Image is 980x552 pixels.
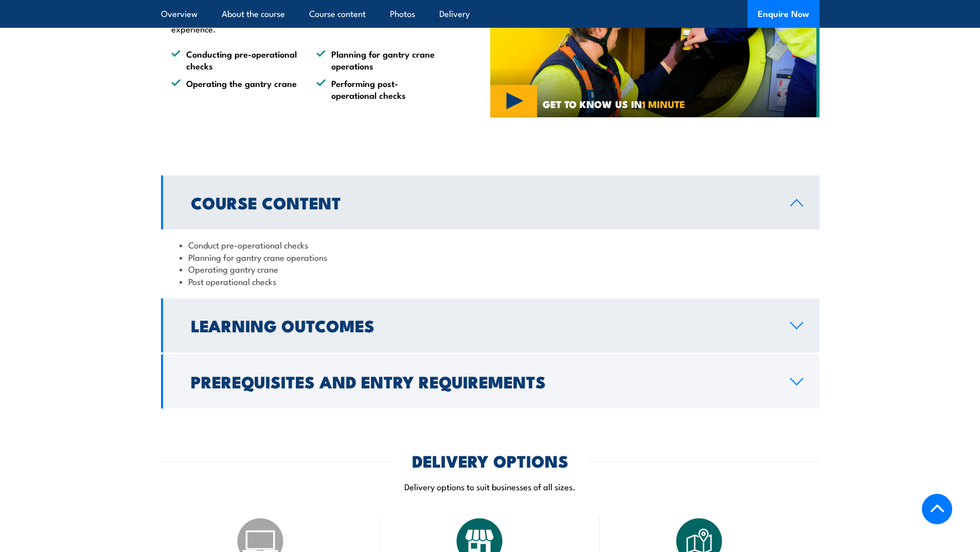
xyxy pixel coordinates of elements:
[180,239,801,251] li: Conduct pre-operational checks
[161,175,819,229] a: Course Content
[543,99,685,109] span: GET TO KNOW US IN
[316,48,443,72] li: Planning for gantry crane operations
[191,374,774,388] h2: Prerequisites and Entry Requirements
[642,96,685,111] strong: 1 MINUTE
[412,453,568,468] h2: DELIVERY OPTIONS
[180,251,801,263] li: Planning for gantry crane operations
[161,354,819,408] a: Prerequisites and Entry Requirements
[180,275,801,287] li: Post operational checks
[316,77,443,101] li: Performing post-operational checks
[171,77,298,101] li: Operating the gantry crane
[161,298,819,352] a: Learning Outcomes
[180,263,801,275] li: Operating gantry crane
[191,195,774,209] h2: Course Content
[191,318,774,332] h2: Learning Outcomes
[161,480,819,492] p: Delivery options to suit businesses of all sizes.
[171,48,298,72] li: Conducting pre-operational checks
